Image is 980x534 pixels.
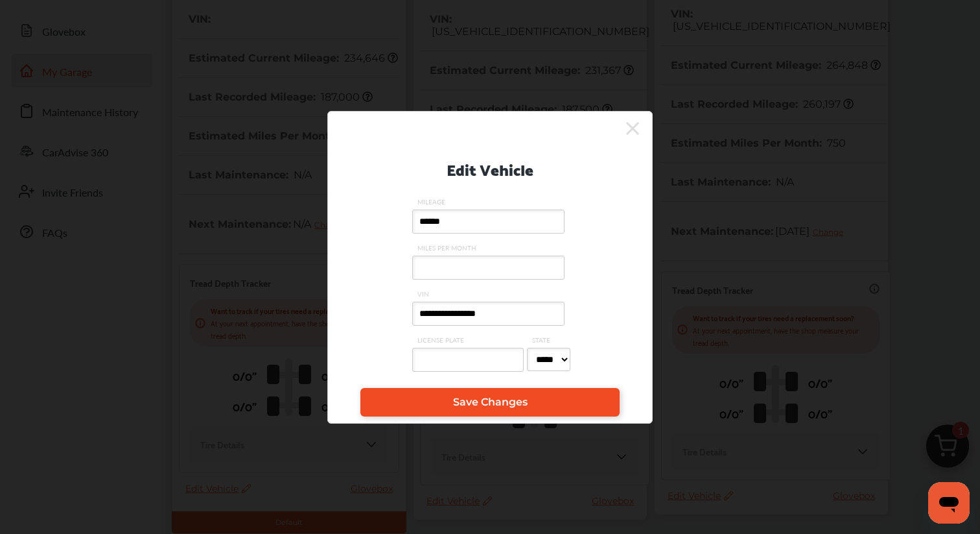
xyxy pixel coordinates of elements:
[360,388,620,417] a: Save Changes
[412,302,565,326] input: VIN
[453,396,528,408] span: Save Changes
[412,348,524,372] input: LICENSE PLATE
[412,335,527,345] span: LICENSE PLATE
[412,210,565,234] input: MILEAGE
[412,197,568,206] span: MILEAGE
[527,335,574,345] span: STATE
[447,155,533,182] p: Edit Vehicle
[928,482,970,524] iframe: Button to launch messaging window
[412,256,565,280] input: MILES PER MONTH
[412,243,568,252] span: MILES PER MONTH
[527,348,570,371] select: STATE
[412,289,568,298] span: VIN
